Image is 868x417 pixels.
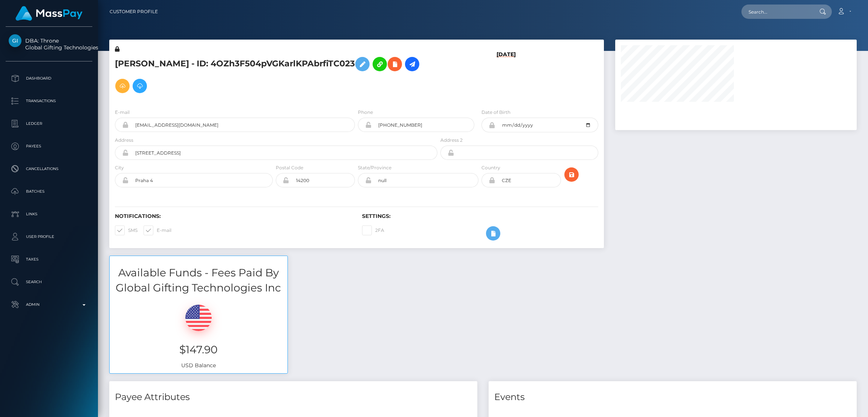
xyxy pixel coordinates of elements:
span: DBA: Throne Global Gifting Technologies Inc [6,37,92,51]
p: Cancellations [9,163,89,175]
p: Ledger [9,118,89,129]
h5: [PERSON_NAME] - ID: 4OZh3F504pVGKarlKPAbrfiTC023 [115,53,433,97]
a: Links [6,205,92,224]
a: Payees [6,137,92,156]
p: Batches [9,186,89,197]
label: 2FA [362,225,384,235]
label: City [115,164,124,171]
a: Customer Profile [110,4,158,20]
label: Country [481,164,500,171]
h4: Events [494,391,851,404]
p: User Profile [9,231,89,242]
p: Admin [9,299,89,310]
img: USD.png [185,305,212,331]
a: User Profile [6,227,92,246]
p: Payees [9,141,89,152]
p: Links [9,208,89,220]
a: Ledger [6,114,92,133]
label: Phone [358,109,373,116]
label: Date of Birth [481,109,510,116]
a: Search [6,273,92,291]
label: E-mail [144,225,171,235]
a: Cancellations [6,159,92,178]
a: Transactions [6,92,92,110]
h6: [DATE] [497,51,516,100]
p: Transactions [9,95,89,107]
label: Postal Code [276,164,303,171]
h3: Available Funds - Fees Paid By Global Gifting Technologies Inc [110,265,287,295]
p: Taxes [9,254,89,265]
a: Admin [6,295,92,314]
a: Dashboard [6,69,92,88]
label: Address 2 [440,137,463,144]
a: Taxes [6,250,92,269]
input: Search... [741,5,812,19]
img: MassPay Logo [15,6,83,21]
h3: $147.90 [115,342,282,357]
img: Global Gifting Technologies Inc [9,34,21,47]
p: Search [9,276,89,288]
a: Batches [6,182,92,201]
h6: Notifications: [115,213,351,219]
h4: Payee Attributes [115,391,472,404]
div: USD Balance [110,295,287,373]
p: Dashboard [9,73,89,84]
a: Initiate Payout [405,57,419,71]
h6: Settings: [362,213,598,219]
label: State/Province [358,164,391,171]
label: E-mail [115,109,130,116]
label: Address [115,137,133,144]
label: SMS [115,225,138,235]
